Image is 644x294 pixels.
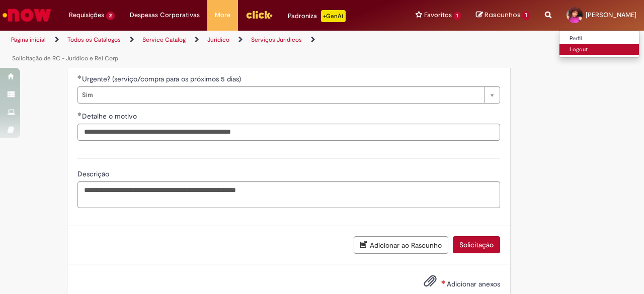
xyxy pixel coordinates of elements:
span: Urgente? (serviço/compra para os próximos 5 dias) [82,74,243,83]
span: Obrigatório Preenchido [77,112,82,116]
span: Favoritos [424,10,452,20]
span: Detalhe o motivo [82,112,139,121]
a: Service Catalog [142,36,186,44]
button: Solicitação [453,236,500,253]
ul: Trilhas de página [8,31,422,68]
a: Página inicial [11,36,46,44]
span: Rascunhos [485,10,521,20]
a: Perfil [559,33,639,44]
input: Detalhe o motivo [77,124,500,141]
div: Padroniza [288,10,346,22]
span: Adicionar anexos [447,279,500,288]
span: More [215,10,230,20]
span: Obrigatório Preenchido [77,75,82,79]
span: 1 [454,12,461,20]
span: 1 [522,11,530,20]
span: Despesas Corporativas [130,10,200,20]
span: Requisições [69,10,104,20]
p: +GenAi [321,10,346,22]
a: Todos os Catálogos [67,36,121,44]
button: Adicionar ao Rascunho [354,236,448,254]
a: Solicitação de RC - Juridico e Rel Corp [12,54,118,62]
a: Jurídico [207,36,229,44]
span: Descrição [77,169,111,178]
a: Logout [559,44,639,55]
textarea: Descrição [77,181,500,208]
span: Sim [82,87,479,103]
a: Rascunhos [476,11,530,20]
span: 2 [106,12,115,20]
span: [PERSON_NAME] [586,11,636,19]
a: Serviços Juridicos [251,36,302,44]
img: click_logo_yellow_360x200.png [246,7,273,22]
img: ServiceNow [1,5,53,25]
